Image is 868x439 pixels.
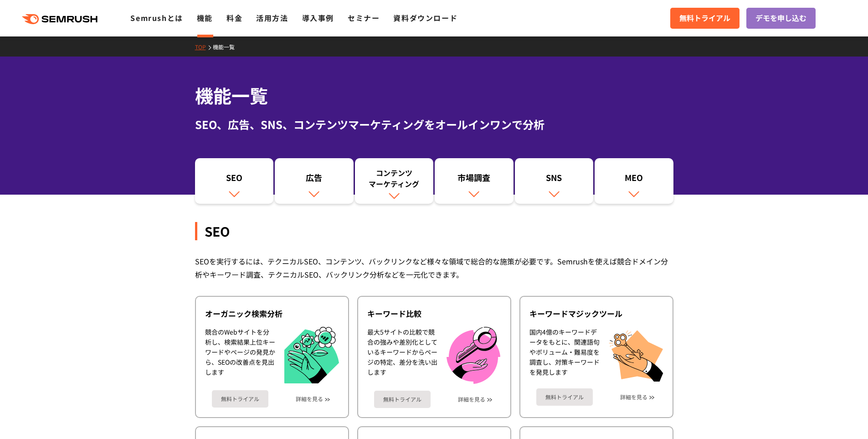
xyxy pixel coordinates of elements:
[355,158,434,204] a: コンテンツマーケティング
[458,396,485,403] a: 詳細を見る
[679,12,730,24] span: 無料トライアル
[195,255,673,281] div: SEOを実行するには、テクニカルSEO、コンテンツ、バックリンクなど様々な領域で総合的な施策が必要です。Semrushを使えば競合ドメイン分析やキーワード調査、テクニカルSEO、バックリンク分析...
[195,222,673,240] div: SEO
[447,327,500,384] img: キーワード比較
[599,172,669,187] div: MEO
[620,394,647,400] a: 詳細を見る
[746,8,816,29] a: デモを申し込む
[515,158,594,204] a: SNS
[439,172,509,187] div: 市場調査
[435,158,514,204] a: 市場調査
[226,12,242,23] a: 料金
[195,116,673,133] div: SEO、広告、SNS、コンテンツマーケティングをオールインワンで分析
[195,158,274,204] a: SEO
[529,327,600,382] div: 国内4億のキーワードデータをもとに、関連語句やボリューム・難易度を調査し、対策キーワードを発見します
[195,82,673,109] h1: 機能一覧
[197,12,213,23] a: 機能
[670,8,740,29] a: 無料トライアル
[393,12,457,23] a: 資料ダウンロード
[374,391,431,408] a: 無料トライアル
[205,327,275,384] div: 競合のWebサイトを分析し、検索結果上位キーワードやページの発見から、SEOの改善点を見出します
[367,327,437,384] div: 最大5サイトの比較で競合の強みや差別化としているキーワードからページの特定、差分を洗い出します
[595,158,673,204] a: MEO
[302,12,334,23] a: 導入事例
[536,388,593,406] a: 無料トライアル
[212,390,268,408] a: 無料トライアル
[256,12,288,23] a: 活用方法
[755,12,806,24] span: デモを申し込む
[275,158,354,204] a: 広告
[348,12,380,23] a: セミナー
[213,43,241,51] a: 機能一覧
[296,396,323,402] a: 詳細を見る
[205,308,339,319] div: オーガニック検索分析
[367,308,501,319] div: キーワード比較
[195,43,213,51] a: TOP
[200,172,269,187] div: SEO
[609,327,663,382] img: キーワードマジックツール
[284,327,339,384] img: オーガニック検索分析
[279,172,349,187] div: 広告
[130,12,183,23] a: Semrushとは
[360,167,429,189] div: コンテンツ マーケティング
[519,172,589,187] div: SNS
[529,308,663,319] div: キーワードマジックツール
